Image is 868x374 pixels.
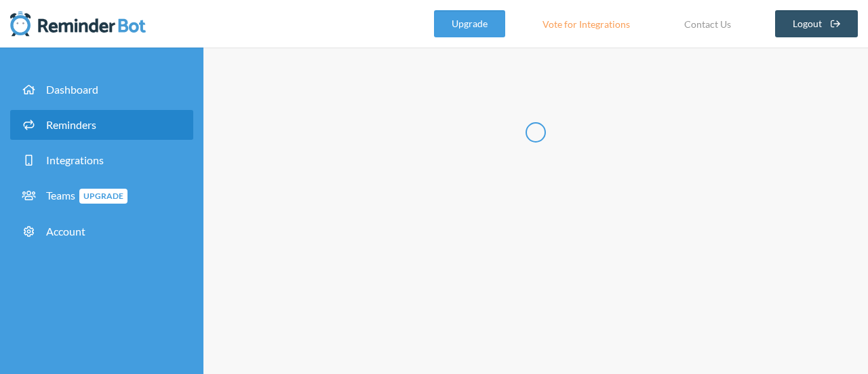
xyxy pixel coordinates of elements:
a: Dashboard [10,75,193,105]
span: Upgrade [79,189,127,204]
a: Account [10,217,193,246]
a: Vote for Integrations [526,10,647,37]
a: Logout [775,10,859,37]
img: Reminder Bot [10,10,146,37]
span: Account [46,225,85,238]
span: Reminders [46,118,96,131]
a: Upgrade [434,10,505,37]
a: Contact Us [667,10,748,37]
span: Dashboard [46,83,98,96]
span: Teams [46,189,127,202]
a: TeamsUpgrade [10,181,193,211]
a: Integrations [10,145,193,175]
a: Reminders [10,110,193,140]
span: Integrations [46,153,104,166]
